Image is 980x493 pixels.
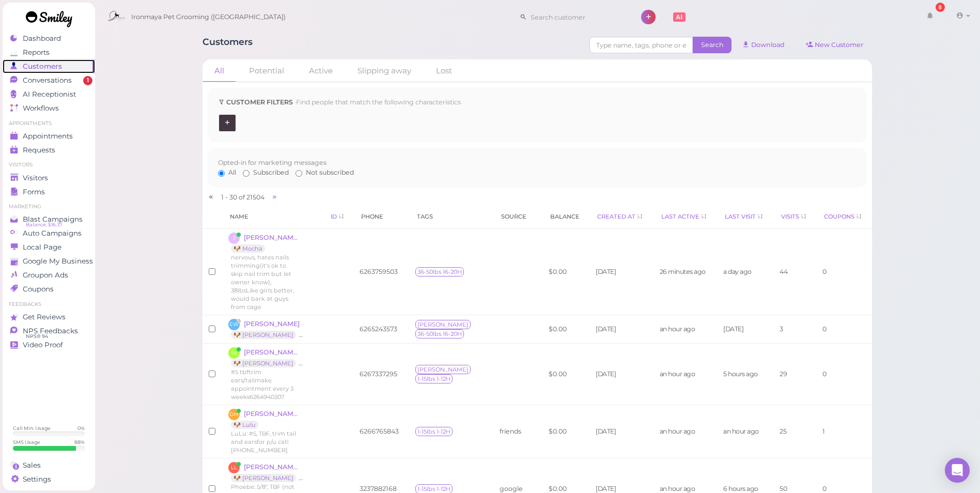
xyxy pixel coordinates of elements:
li: Feedbacks [3,301,95,308]
span: Sales [23,461,41,470]
span: 5 hours ago [723,369,758,379]
td: friends [493,405,542,458]
a: Settings [3,472,95,486]
span: Auto Campaigns [23,229,82,238]
a: Potential [237,59,296,82]
span: [PERSON_NAME] [415,320,471,329]
a: NPS Feedbacks NPS® 94 [3,324,95,338]
span: LuLu: #5, TBF, trim tail and earsfor p/u call: [PHONE_NUMBER] [231,430,296,454]
th: Coupons [816,205,872,229]
a: Slipping away [346,59,423,82]
span: 1 [221,193,225,201]
span: an hour ago [723,427,759,436]
a: Forms [3,185,95,199]
a: Workflows [3,101,95,115]
td: 0 [816,315,872,343]
span: LL [228,462,240,473]
a: Groupon Ads [3,268,95,282]
span: Video Proof [23,341,63,349]
span: 36-50lbs 16-20H [415,267,464,276]
span: [DATE] [596,369,616,379]
li: Marketing [3,203,95,210]
span: Balance: $16.37 [26,221,63,229]
div: SMS Usage [13,439,40,445]
span: Google My Business [23,257,93,266]
td: 29 [773,343,816,405]
label: All [218,168,236,177]
span: EW [228,319,240,330]
a: Reports [3,45,95,59]
a: IB [PERSON_NAME] 🐶 [PERSON_NAME] [228,348,308,367]
span: Visitors [23,174,48,182]
input: Search customer [527,9,627,25]
th: Source [493,205,542,229]
span: 26 minutes ago [660,267,706,276]
span: [PERSON_NAME] [244,410,301,418]
span: Groupon Ads [23,271,68,280]
span: Appointments [23,132,73,141]
span: 1-15lbs 1-12H [415,374,453,383]
span: - [225,193,228,201]
a: Coupons [3,282,95,296]
input: All [218,170,225,177]
a: DM [PERSON_NAME] 🐶 Lulu [228,410,308,428]
a: Lost [424,59,464,82]
span: NPS Feedbacks [23,327,78,335]
span: [PERSON_NAME] [244,320,300,328]
span: Blast Campaigns [23,215,83,224]
a: Requests [3,143,95,157]
a: LL [PERSON_NAME] 🐶 [PERSON_NAME] [228,463,308,482]
th: Balance [542,205,589,229]
a: Get Reviews [3,310,95,324]
a: 🐶 Mocha [231,244,265,253]
span: an hour ago [660,325,695,334]
td: 3 [773,315,816,343]
span: NPS® 94 [26,332,48,341]
th: Visits [773,205,816,229]
a: Conversations 1 [3,73,95,87]
td: $0.00 [542,405,589,458]
a: J [PERSON_NAME] 🐶 Mocha [228,234,308,252]
a: AI Receptionist [3,87,95,101]
th: Last Visit [717,205,773,229]
span: 36-50lbs 16-20H [415,329,464,338]
input: Type name, tags, phone or email [589,37,693,53]
a: Local Page [3,240,95,254]
a: 🐶 [PERSON_NAME] [231,359,296,367]
span: IB [228,347,240,359]
li: Visitors [3,161,95,168]
span: Note [301,348,308,356]
span: Coupons [23,285,54,294]
span: an hour ago [660,427,695,436]
a: Google My Business [3,254,95,268]
label: Not subscribed [295,168,354,177]
span: Local Page [23,243,61,252]
span: Search [693,37,732,53]
input: Subscribed [243,170,250,177]
td: 6267337295 [353,343,409,405]
span: a day ago [723,267,752,276]
th: Created At [589,205,654,229]
div: 0 % [77,425,85,432]
a: Dashboard [3,32,95,45]
a: 🐶 [PERSON_NAME] [231,331,296,339]
td: 6263759503 [353,228,409,315]
a: Customers [3,59,95,73]
div: Open Intercom Messenger [945,458,970,483]
a: Appointments [3,129,95,143]
th: Phone [353,205,409,229]
td: $0.00 [542,228,589,315]
span: [PERSON_NAME] [415,365,471,374]
td: 0 [816,343,872,405]
th: Name [222,205,306,229]
td: $0.00 [542,315,589,343]
td: 6266765843 [353,405,409,458]
span: [PERSON_NAME] [244,463,301,471]
span: Note [301,234,308,241]
span: Note [301,410,308,418]
span: [DATE] [596,325,616,334]
td: 44 [773,228,816,315]
th: ID [323,205,353,229]
span: · Find people that match the following characteristics [294,98,461,106]
span: [PERSON_NAME] [244,234,301,241]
